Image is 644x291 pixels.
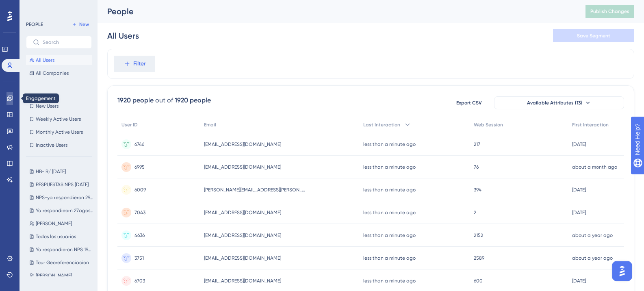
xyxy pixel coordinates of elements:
[26,219,97,228] button: [PERSON_NAME]
[107,30,139,41] div: All Users
[36,259,89,266] span: Tour Georeferenciacion
[26,193,97,202] button: NPS-ya respondieron 29AGOSTO-TARDE
[36,233,76,240] span: Todos los usuarios
[26,114,92,124] button: Weekly Active Users
[134,164,145,170] span: 6995
[494,96,624,109] button: Available Attributes (13)
[204,209,281,216] span: [EMAIL_ADDRESS][DOMAIN_NAME]
[449,96,489,109] button: Export CSV
[363,278,416,284] time: less than a minute ago
[363,232,416,238] time: less than a minute ago
[26,127,92,137] button: Monthly Active Users
[363,164,416,170] time: less than a minute ago
[26,68,92,78] button: All Companies
[26,258,97,267] button: Tour Georeferenciacion
[474,141,480,148] span: 217
[36,57,54,63] span: All Users
[36,70,69,76] span: All Companies
[114,56,155,72] button: Filter
[474,209,476,216] span: 2
[474,255,484,261] span: 2589
[456,100,482,106] span: Export CSV
[204,278,281,284] span: [EMAIL_ADDRESS][DOMAIN_NAME]
[134,187,146,193] span: 6009
[36,220,72,227] span: [PERSON_NAME]
[36,246,93,253] span: Ya respondieron NPS 190925
[69,20,92,29] button: New
[363,141,416,147] time: less than a minute ago
[26,271,97,280] button: [PERSON_NAME]
[363,122,400,128] span: Last Interaction
[36,142,67,148] span: Inactive Users
[26,232,97,241] button: Todos los usuarios
[204,164,281,170] span: [EMAIL_ADDRESS][DOMAIN_NAME]
[204,232,281,239] span: [EMAIL_ADDRESS][DOMAIN_NAME]
[204,187,306,193] span: [PERSON_NAME][EMAIL_ADDRESS][PERSON_NAME][DOMAIN_NAME]
[363,210,416,215] time: less than a minute ago
[133,59,146,69] span: Filter
[26,55,92,65] button: All Users
[155,96,173,105] div: out of
[117,96,154,105] div: 1920 people
[19,2,51,12] span: Need Help?
[572,122,609,128] span: First Interaction
[26,206,97,215] button: Ya respondieorn 27agosto
[36,129,83,135] span: Monthly Active Users
[36,194,93,201] span: NPS-ya respondieron 29AGOSTO-TARDE
[577,33,610,39] span: Save Segment
[363,187,416,193] time: less than a minute ago
[36,103,59,109] span: New Users
[26,140,92,150] button: Inactive Users
[363,255,416,261] time: less than a minute ago
[36,272,72,279] span: [PERSON_NAME]
[474,232,483,239] span: 2152
[36,207,93,214] span: Ya respondieorn 27agosto
[572,278,586,284] time: [DATE]
[572,210,586,215] time: [DATE]
[474,164,479,170] span: 76
[134,141,144,148] span: 6746
[553,29,634,42] button: Save Segment
[527,100,582,106] span: Available Attributes (13)
[572,141,586,147] time: [DATE]
[204,122,216,128] span: Email
[26,101,92,111] button: New Users
[610,259,634,283] iframe: UserGuiding AI Assistant Launcher
[572,255,613,261] time: about a year ago
[36,168,66,175] span: HB- R/ [DATE]
[79,21,89,28] span: New
[134,232,145,239] span: 4636
[36,116,81,122] span: Weekly Active Users
[474,278,483,284] span: 600
[204,255,281,261] span: [EMAIL_ADDRESS][DOMAIN_NAME]
[572,232,613,238] time: about a year ago
[26,21,43,28] div: PEOPLE
[134,209,145,216] span: 7043
[572,164,617,170] time: about a month ago
[585,5,634,18] button: Publish Changes
[572,187,586,193] time: [DATE]
[134,255,144,261] span: 3751
[107,6,565,17] div: People
[36,181,89,188] span: RESPUESTAS NPS [DATE]
[134,278,145,284] span: 6703
[474,187,481,193] span: 394
[26,245,97,254] button: Ya respondieron NPS 190925
[43,39,85,45] input: Search
[26,167,97,176] button: HB- R/ [DATE]
[474,122,503,128] span: Web Session
[121,122,138,128] span: User ID
[26,180,97,189] button: RESPUESTAS NPS [DATE]
[204,141,281,148] span: [EMAIL_ADDRESS][DOMAIN_NAME]
[175,96,211,105] div: 1920 people
[590,8,629,15] span: Publish Changes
